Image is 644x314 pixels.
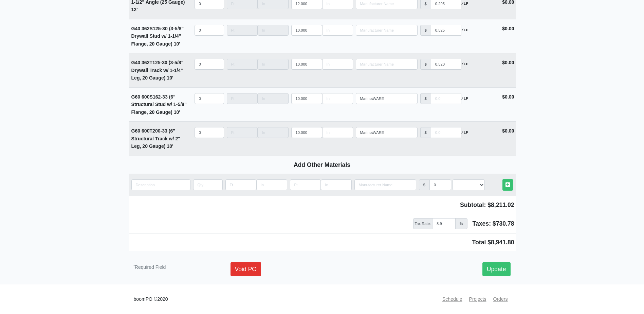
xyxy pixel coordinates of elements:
[420,59,431,70] div: $
[258,25,289,36] input: Length
[431,25,461,36] input: manufacturer
[195,93,224,104] input: quantity
[131,26,184,47] strong: G40 362S125-30 (3-5/8" Drywall Stud w/ 1-1/4" Flange, 20 Gauge)
[294,161,350,168] b: Add Other Materials
[174,109,180,115] span: 10'
[134,264,166,270] small: Required Field
[429,179,451,190] input: manufacturer
[460,202,514,208] span: Subtotal: $8,211.02
[321,179,352,190] input: Length
[502,94,514,100] strong: $0.00
[461,27,468,33] strong: /LF
[174,41,180,47] span: 10'
[461,1,468,7] strong: /LF
[482,262,511,276] a: Update
[291,127,322,138] input: Length
[502,128,514,134] strong: $0.00
[473,219,514,228] span: Taxes: $730.78
[413,218,433,229] span: Tax Rate:
[291,59,322,70] input: Length
[472,239,514,246] span: Total $8,941.80
[356,127,418,138] input: Search
[431,127,461,138] input: manufacturer
[420,25,431,36] div: $
[131,128,180,149] strong: G60 600T200-33 (6" Structural Track w/ 2" Leg, 20 Gauge)
[356,93,418,104] input: Search
[256,179,287,190] input: Length
[258,59,289,70] input: Length
[131,94,187,115] strong: G60 600S162-33 (6" Structural Stud w/ 1-5/8" Flange, 20 Gauge)
[455,218,467,229] span: %
[131,60,184,81] strong: G40 362T125-30 (3-5/8" Drywall Track w/ 1-1/4" Leg, 20 Gauge)
[225,179,256,190] input: Length
[134,295,168,303] small: boomPO ©2020
[420,127,431,138] div: $
[322,93,353,104] input: Length
[291,25,322,36] input: Length
[258,127,289,138] input: Length
[356,59,418,70] input: Search
[193,179,223,190] input: quantity
[167,143,173,149] span: 10'
[420,93,431,104] div: $
[322,25,353,36] input: Length
[231,262,261,276] a: Void PO
[227,25,258,36] input: Length
[466,293,489,306] a: Projects
[490,293,510,306] a: Orders
[195,25,224,36] input: quantity
[356,25,418,36] input: Search
[440,293,465,306] a: Schedule
[227,93,258,104] input: Length
[195,59,224,70] input: quantity
[419,179,430,190] div: $
[431,93,461,104] input: manufacturer
[131,179,190,190] input: quantity
[322,127,353,138] input: Length
[227,59,258,70] input: Length
[461,95,468,102] strong: /LF
[131,7,138,12] span: 12'
[167,75,173,81] span: 10'
[354,179,416,190] input: Search
[290,179,321,190] input: Length
[502,26,514,31] strong: $0.00
[322,59,353,70] input: Length
[502,60,514,65] strong: $0.00
[461,129,468,136] strong: /LF
[461,61,468,67] strong: /LF
[291,93,322,104] input: Length
[227,127,258,138] input: Length
[258,93,289,104] input: Length
[195,127,224,138] input: quantity
[431,59,461,70] input: manufacturer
